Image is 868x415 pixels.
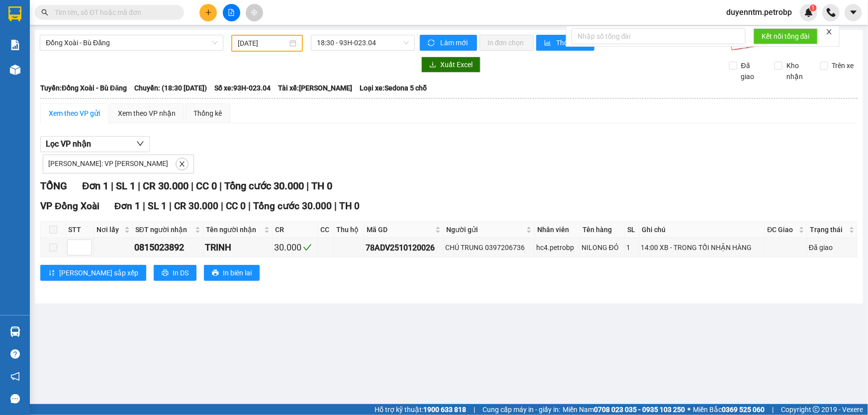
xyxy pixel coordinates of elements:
[536,242,578,253] div: hc4.petrobp
[474,404,475,415] span: |
[421,57,481,73] button: downloadXuất Excel
[536,35,594,51] button: bar-chartThống kê
[193,108,222,119] div: Thống kê
[111,180,113,192] span: |
[223,4,240,21] button: file-add
[223,267,252,278] span: In biên lai
[804,8,813,17] img: icon-new-feature
[46,35,217,50] span: Đồng Xoài - Bù Đăng
[429,61,436,69] span: download
[46,138,91,150] span: Lọc VP nhận
[626,242,638,253] div: 1
[40,200,99,212] span: VP Đồng Xoài
[754,28,818,44] button: Kết nối tổng đài
[826,28,833,35] span: close
[782,60,812,82] span: Kho nhận
[366,242,442,254] div: 78ADV2510120026
[428,39,436,47] span: sync
[10,40,20,50] img: solution-icon
[849,8,858,17] span: caret-down
[48,269,55,277] span: sort-ascending
[169,200,172,212] span: |
[762,31,810,42] span: Kết nối tổng đài
[311,180,332,192] span: TH 0
[718,6,800,18] span: duyenntm.petrobp
[203,238,273,257] td: TRINH
[722,406,765,414] strong: 0369 525 060
[580,222,625,238] th: Tên hàng
[318,222,334,238] th: CC
[693,404,765,415] span: Miền Bắc
[138,180,140,192] span: |
[40,136,150,152] button: Lọc VP nhận
[174,200,218,212] span: CR 30.000
[205,9,212,16] span: plus
[205,241,271,254] div: TRINH
[173,267,189,278] span: In DS
[303,243,312,252] span: check
[219,180,222,192] span: |
[274,241,316,254] div: 30.000
[827,8,836,17] img: phone-icon
[66,222,94,238] th: STT
[40,180,67,192] span: TỔNG
[445,242,533,253] div: CHÚ TRUNG 0397206736
[196,180,217,192] span: CC 0
[339,200,360,212] span: TH 0
[148,200,167,212] span: SL 1
[10,394,20,404] span: message
[640,222,765,238] th: Ghi chú
[10,65,20,75] img: warehouse-icon
[446,224,524,235] span: Người gửi
[535,222,580,238] th: Nhân viên
[96,224,122,235] span: Nơi lấy
[360,83,427,93] span: Loại xe: Sedona 5 chỗ
[136,140,144,148] span: down
[813,406,820,413] span: copyright
[82,180,108,192] span: Đơn 1
[641,242,763,253] div: 14:00 XB - TRONG TỐI NHẬN HÀNG
[811,4,815,11] span: 1
[772,404,773,415] span: |
[133,238,204,257] td: 0815023892
[317,35,409,50] span: 18:30 - 93H-023.04
[563,404,685,415] span: Miền Nam
[594,406,685,414] strong: 0708 023 035 - 0935 103 250
[306,180,309,192] span: |
[278,83,352,93] span: Tài xế: [PERSON_NAME]
[221,200,223,212] span: |
[810,4,817,11] sup: 1
[204,265,260,281] button: printerIn biên lai
[10,327,20,337] img: warehouse-icon
[480,35,534,51] button: In đơn chọn
[238,38,288,49] input: 12/10/2025
[114,200,141,212] span: Đơn 1
[228,9,235,16] span: file-add
[116,180,135,192] span: SL 1
[206,224,262,235] span: Tên người nhận
[59,267,138,278] span: [PERSON_NAME] sắp xếp
[143,200,145,212] span: |
[199,4,217,21] button: plus
[212,269,219,277] span: printer
[48,160,168,167] span: [PERSON_NAME]: VP [PERSON_NAME]
[135,224,193,235] span: SĐT người nhận
[557,37,586,48] span: Thống kê
[154,265,196,281] button: printerIn DS
[482,404,560,415] span: Cung cấp máy in - giấy in:
[10,372,20,381] span: notification
[810,224,847,235] span: Trạng thái
[177,161,188,167] span: close
[134,83,207,93] span: Chuyến: (18:30 [DATE])
[40,265,146,281] button: sort-ascending[PERSON_NAME] sắp xếp
[423,406,466,414] strong: 1900 633 818
[118,108,176,119] div: Xem theo VP nhận
[828,60,858,71] span: Trên xe
[768,224,797,235] span: ĐC Giao
[248,200,251,212] span: |
[572,28,746,44] input: Nhập số tổng đài
[544,39,553,47] span: bar-chart
[246,4,263,21] button: aim
[251,9,258,16] span: aim
[687,408,690,412] span: ⚪️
